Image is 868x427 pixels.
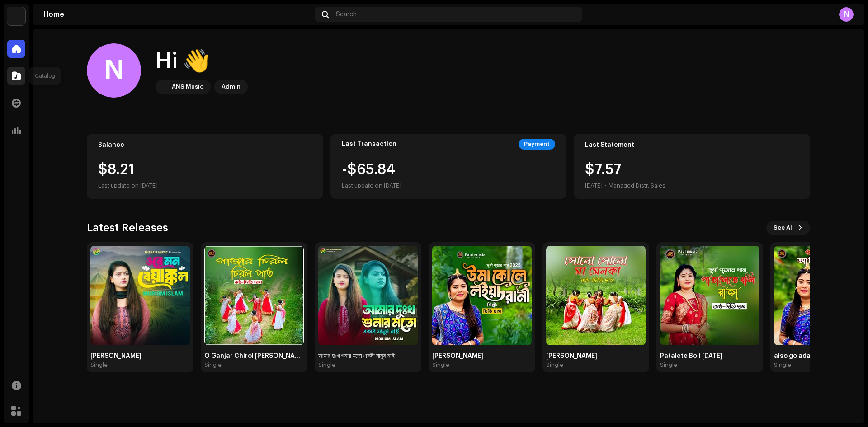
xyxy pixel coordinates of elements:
div: Last update on [DATE] [342,180,401,191]
div: N [87,43,141,98]
img: bb356b9b-6e90-403f-adc8-c282c7c2e227 [7,7,25,25]
div: • [604,180,607,191]
div: Single [546,361,563,369]
div: O Ganjar Chirol [PERSON_NAME] [204,352,304,360]
div: [PERSON_NAME] [90,352,190,360]
div: Managed Distr. Sales [609,180,665,191]
div: [PERSON_NAME] [432,352,532,360]
div: Admin [222,81,241,92]
div: Hi 👋 [156,47,248,76]
img: 74a76db7-4d37-494c-90e4-5b366275a436 [432,246,532,345]
div: Single [318,361,335,369]
div: Single [432,361,449,369]
div: Home [43,11,311,18]
div: Last Transaction [342,141,396,148]
div: Single [90,361,108,369]
img: b69994aa-2d66-47cd-80c5-6a4322ac4f9b [660,246,759,345]
div: ANS Music [172,81,203,92]
re-o-card-value: Last Statement [574,134,810,199]
img: eeb28a7f-84c8-46dc-bcb8-f15c5799be2d [318,246,418,345]
span: See All [774,219,794,237]
h3: Latest Releases [87,221,168,235]
img: 7238750c-d7bb-4bf1-93fa-d098ffa21bb2 [546,246,646,345]
div: আমার দুঃখ শুনার মতো একটা মানুষ নাই [318,352,418,360]
div: Single [774,361,791,369]
div: Patalete Boli [DATE] [660,352,759,360]
div: Last update on [DATE] [98,180,312,191]
div: Last Statement [585,141,799,149]
div: Payment [519,139,555,150]
div: N [839,7,854,22]
re-o-card-value: Balance [87,134,323,199]
button: See All [766,221,810,235]
img: bb356b9b-6e90-403f-adc8-c282c7c2e227 [157,81,168,92]
img: 45bfc954-5a16-4779-b5ab-811324e2976d [90,246,190,345]
div: Single [204,361,222,369]
div: [DATE] [585,180,603,191]
img: 007ab49d-8b60-447e-b281-8082368b585a [204,246,304,345]
div: Balance [98,141,312,149]
div: [PERSON_NAME] [546,352,646,360]
span: Search [336,11,357,18]
div: Single [660,361,677,369]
